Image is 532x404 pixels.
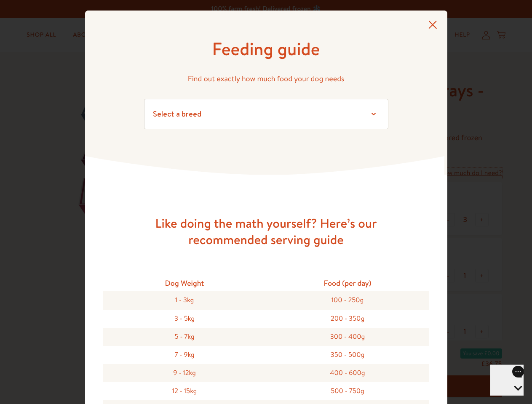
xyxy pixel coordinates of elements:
p: Find out exactly how much food your dog needs [144,72,388,85]
h1: Feeding guide [144,37,388,61]
div: 200 - 350g [266,310,429,328]
div: Dog Weight [103,275,266,291]
div: 1 - 3kg [103,291,266,309]
div: 300 - 400g [266,328,429,346]
iframe: Gorgias live chat messenger [490,364,524,396]
div: 400 - 600g [266,364,429,382]
div: 350 - 500g [266,346,429,364]
div: 3 - 5kg [103,310,266,328]
div: 9 - 12kg [103,364,266,382]
div: Food (per day) [266,275,429,291]
div: 12 - 15kg [103,382,266,400]
div: 7 - 9kg [103,346,266,364]
h3: Like doing the math yourself? Here’s our recommended serving guide [131,215,401,248]
div: 500 - 750g [266,382,429,400]
div: 5 - 7kg [103,328,266,346]
div: 100 - 250g [266,291,429,309]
